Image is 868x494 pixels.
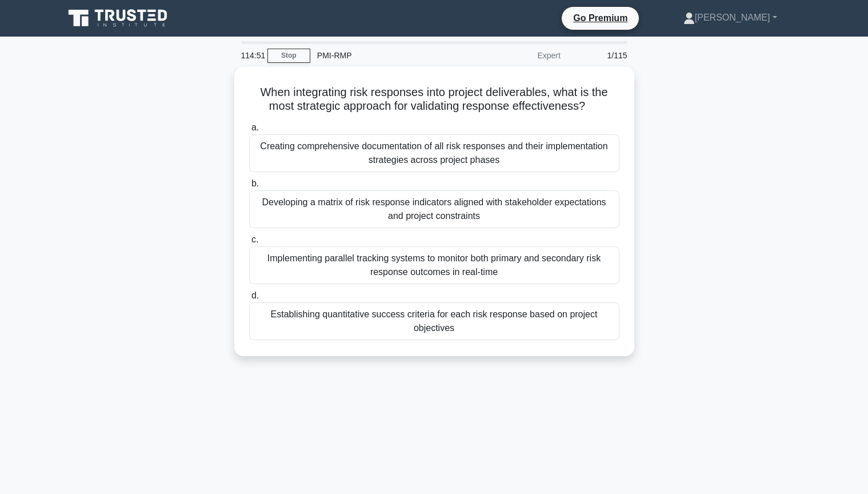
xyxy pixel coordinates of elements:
a: Go Premium [566,11,634,25]
div: Implementing parallel tracking systems to monitor both primary and secondary risk response outcom... [249,246,619,284]
a: Stop [267,49,310,63]
div: Creating comprehensive documentation of all risk responses and their implementation strategies ac... [249,134,619,172]
span: c. [251,234,258,244]
div: Expert [467,44,567,67]
div: PMI-RMP [310,44,467,67]
a: [PERSON_NAME] [656,6,805,29]
span: d. [251,290,259,300]
div: 1/115 [567,44,634,67]
div: Developing a matrix of risk response indicators aligned with stakeholder expectations and project... [249,190,619,228]
span: a. [251,122,259,132]
h5: When integrating risk responses into project deliverables, what is the most strategic approach fo... [248,85,621,114]
div: Establishing quantitative success criteria for each risk response based on project objectives [249,302,619,340]
span: b. [251,178,259,188]
div: 114:51 [234,44,267,67]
